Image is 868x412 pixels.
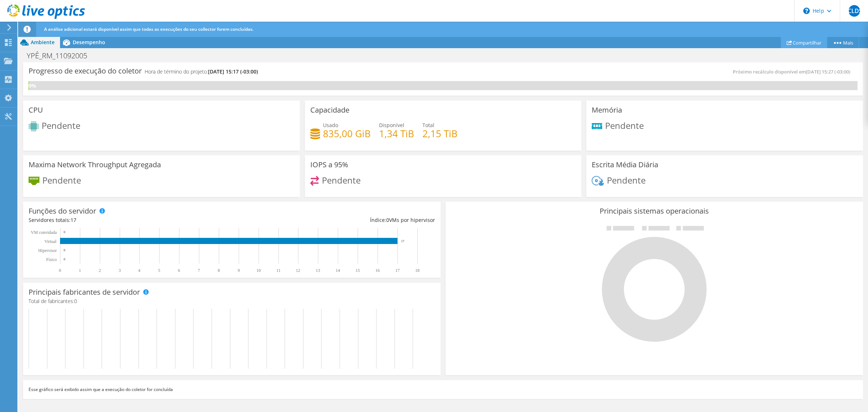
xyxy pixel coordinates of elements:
h3: Capacidade [310,106,349,114]
span: JCLDS [848,5,860,17]
text: 2 [99,268,101,273]
text: 7 [198,268,200,273]
h4: 1,34 TiB [379,130,414,138]
span: [DATE] 15:17 (-03:00) [208,68,258,75]
div: Esse gráfico será exibido assim que a execução do coletor for concluída [23,380,863,399]
text: 9 [238,268,240,273]
span: 17 [71,216,76,223]
span: Pendente [42,174,81,186]
span: 0 [386,216,389,223]
span: Ambiente [31,39,55,46]
span: Total [422,122,434,129]
h4: Total de fabricantes: [29,297,435,305]
svg: \n [803,8,810,14]
text: 16 [375,268,380,273]
text: 17 [401,239,405,243]
span: Disponível [379,122,404,129]
h1: YPÊ_RM_11092005 [24,52,98,60]
h3: Memória [592,106,622,114]
h3: Escrita Média Diária [592,161,658,169]
text: 0 [64,248,65,252]
h3: CPU [29,106,43,114]
text: 18 [415,268,420,273]
text: 8 [218,268,220,273]
span: Desempenho [73,39,105,46]
span: [DATE] 15:27 (-03:00) [806,68,850,75]
tspan: Físico [46,257,57,262]
h3: Maxima Network Throughput Agregada [29,161,161,169]
text: 1 [79,268,81,273]
span: Pendente [42,119,80,131]
h4: Hora de término do projeto: [145,68,258,76]
h3: Principais fabricantes de servidor [29,288,140,296]
text: VM convidada [31,230,57,235]
span: Usado [323,122,338,129]
text: 4 [138,268,140,273]
span: Pendente [607,174,646,186]
text: 15 [356,268,360,273]
h4: 835,00 GiB [323,130,371,138]
text: 0 [64,230,65,234]
span: Próximo recálculo disponível em [733,68,854,75]
div: Índice: VMs por hipervisor [232,216,435,224]
text: 13 [316,268,320,273]
span: Pendente [605,119,644,131]
text: 10 [256,268,261,273]
span: 0 [74,298,77,304]
h3: IOPS a 95% [310,161,348,169]
text: 3 [119,268,121,273]
text: 11 [276,268,281,273]
span: Pendente [322,174,361,186]
h3: Principais sistemas operacionais [451,207,858,215]
text: 12 [296,268,300,273]
a: Mais [827,37,859,48]
h3: Funções do servidor [29,207,96,215]
text: 5 [158,268,160,273]
text: 0 [59,268,61,273]
a: Compartilhar [781,37,827,48]
text: 14 [336,268,340,273]
h4: 2,15 TiB [422,130,458,138]
text: Virtual [44,239,57,244]
span: A análise adicional estará disponível assim que todas as execuções do seu collector forem concluí... [44,26,254,32]
text: 6 [178,268,180,273]
text: Hipervisor [38,248,57,253]
text: 17 [395,268,400,273]
div: Servidores totais: [29,216,232,224]
text: 0 [64,257,65,261]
